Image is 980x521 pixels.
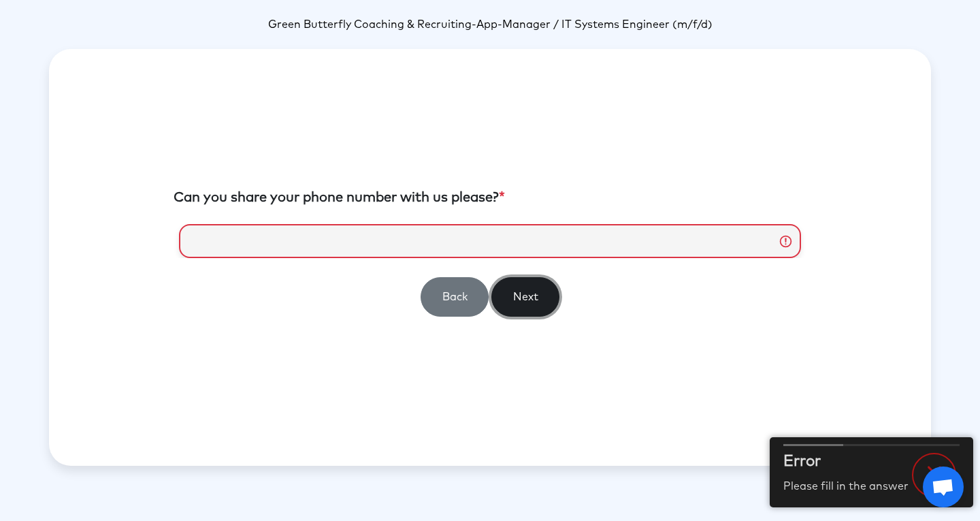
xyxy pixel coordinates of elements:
[421,277,489,317] button: Back
[491,277,559,317] button: Next
[923,467,964,507] a: Open chat
[268,19,472,30] span: Green Butterfly Coaching & Recruiting
[783,450,909,473] h2: Error
[783,478,909,494] p: Please fill in the answer
[174,187,505,208] label: Can you share your phone number with us please?
[476,19,713,30] span: App-Manager / IT Systems Engineer (m/f/d)
[49,16,931,33] p: -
